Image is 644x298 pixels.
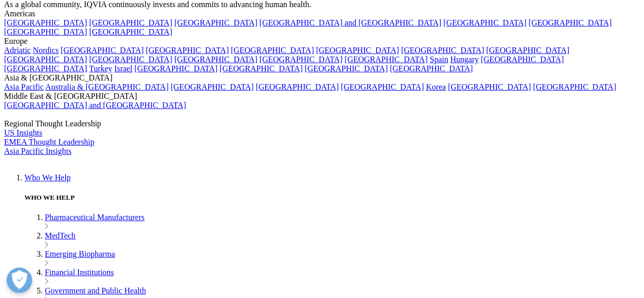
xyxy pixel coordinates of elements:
a: [GEOGRAPHIC_DATA] and [GEOGRAPHIC_DATA] [259,18,441,27]
div: Regional Thought Leadership [4,119,640,128]
a: Government and Public Health [45,286,146,295]
a: [GEOGRAPHIC_DATA] [146,46,229,55]
a: [GEOGRAPHIC_DATA] [4,64,87,73]
a: Turkey [89,64,113,73]
a: [GEOGRAPHIC_DATA] [528,18,611,27]
a: Who We Help [24,173,71,182]
a: [GEOGRAPHIC_DATA] [4,18,87,27]
a: [GEOGRAPHIC_DATA] [89,28,172,36]
a: Israel [115,64,133,73]
a: [GEOGRAPHIC_DATA] [390,64,473,73]
button: Open Preferences [7,267,32,293]
a: Hungary [450,55,479,64]
a: Financial Institutions [45,268,114,277]
a: [GEOGRAPHIC_DATA] and [GEOGRAPHIC_DATA] [4,101,186,110]
a: [GEOGRAPHIC_DATA] [61,46,144,55]
a: [GEOGRAPHIC_DATA] [448,83,531,91]
a: [GEOGRAPHIC_DATA] [533,83,616,91]
a: Asia Pacific [4,83,44,91]
a: [GEOGRAPHIC_DATA] [401,46,484,55]
a: Asia Pacific Insights [4,147,71,155]
a: [GEOGRAPHIC_DATA] [304,64,387,73]
a: [GEOGRAPHIC_DATA] [486,46,569,55]
a: [GEOGRAPHIC_DATA] [174,18,257,27]
a: [GEOGRAPHIC_DATA] [89,18,172,27]
a: US Insights [4,128,42,137]
a: [GEOGRAPHIC_DATA] [171,83,254,91]
a: Adriatic [4,46,31,55]
a: [GEOGRAPHIC_DATA] [256,83,339,91]
a: [GEOGRAPHIC_DATA] [443,18,526,27]
a: Emerging Biopharma [45,250,115,258]
a: [GEOGRAPHIC_DATA] [316,46,399,55]
a: MedTech [45,231,75,240]
a: Pharmaceutical Manufacturers [45,213,145,222]
a: [GEOGRAPHIC_DATA] [134,64,217,73]
a: [GEOGRAPHIC_DATA] [481,55,564,64]
a: [GEOGRAPHIC_DATA] [89,55,172,64]
a: [GEOGRAPHIC_DATA] [341,83,424,91]
a: [GEOGRAPHIC_DATA] [231,46,314,55]
a: [GEOGRAPHIC_DATA] [259,55,342,64]
a: [GEOGRAPHIC_DATA] [174,55,257,64]
a: [GEOGRAPHIC_DATA] [4,55,87,64]
a: [GEOGRAPHIC_DATA] [4,28,87,36]
div: Europe [4,37,640,46]
div: Middle East & [GEOGRAPHIC_DATA] [4,92,640,101]
a: Australia & [GEOGRAPHIC_DATA] [45,83,169,91]
a: [GEOGRAPHIC_DATA] [219,64,302,73]
a: Spain [430,55,448,64]
a: [GEOGRAPHIC_DATA] [345,55,428,64]
a: Korea [426,83,446,91]
a: Nordics [33,46,59,55]
div: Americas [4,9,640,18]
h5: WHO WE HELP [24,194,640,202]
div: Asia & [GEOGRAPHIC_DATA] [4,73,640,83]
a: EMEA Thought Leadership [4,138,94,146]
